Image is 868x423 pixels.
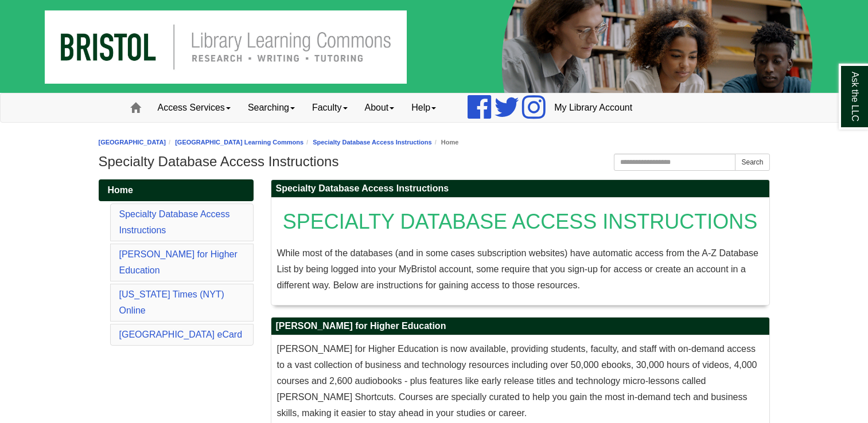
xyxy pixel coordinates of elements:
nav: breadcrumb [99,137,770,148]
p: [PERSON_NAME] for Higher Education is now available, providing students, faculty, and staff with ... [277,341,764,421]
li: Home [432,137,459,148]
a: [US_STATE] Times (NYT) Online [119,289,224,315]
a: About [356,93,403,122]
p: While most of the databases (and in some cases subscription websites) have automatic access from ... [277,245,764,293]
a: Faculty [303,93,356,122]
a: [GEOGRAPHIC_DATA] [99,139,166,146]
a: Home [99,179,254,201]
a: Specialty Database Access Instructions [313,139,431,146]
a: Specialty Database Access Instructions [119,209,230,235]
div: Guide Pages [99,179,254,348]
h2: Specialty Database Access Instructions [271,180,769,198]
a: [GEOGRAPHIC_DATA] eCard [119,330,243,339]
span: SPECIALTY DATABASE ACCESS INSTRUCTIONS [283,210,758,233]
a: [GEOGRAPHIC_DATA] Learning Commons [175,139,303,146]
a: [PERSON_NAME] for Higher Education [119,249,238,275]
span: Home [108,185,133,195]
a: My Library Account [546,93,641,122]
a: Access Services [149,93,239,122]
h2: [PERSON_NAME] for Higher Education [271,318,769,335]
button: Search [735,154,769,171]
h1: Specialty Database Access Instructions [99,154,770,170]
a: Help [403,93,445,122]
a: Searching [239,93,303,122]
